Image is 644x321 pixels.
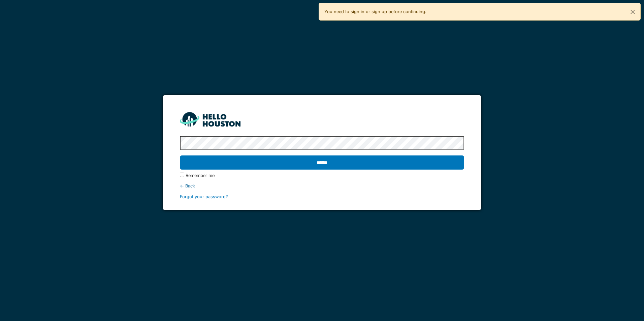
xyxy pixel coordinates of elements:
button: Close [625,3,640,21]
a: Forgot your password? [180,194,228,199]
label: Remember me [186,172,215,179]
img: HH_line-BYnF2_Hg.png [180,112,240,127]
div: ← Back [180,183,464,189]
div: You need to sign in or sign up before continuing. [319,3,641,21]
